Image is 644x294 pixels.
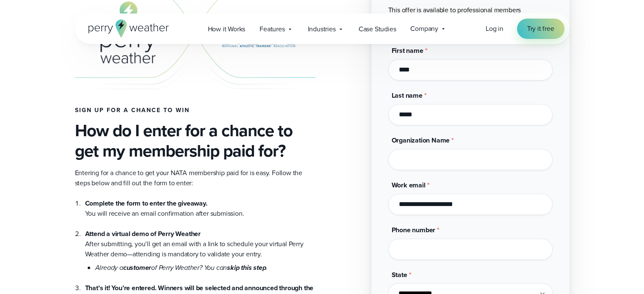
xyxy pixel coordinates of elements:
a: Log in [486,24,503,34]
a: How it Works [201,20,253,38]
span: Industries [308,24,336,34]
a: Try it free [517,19,564,39]
li: You will receive an email confirmation after submission. [85,198,315,219]
h3: How do I enter for a chance to get my membership paid for? [75,121,315,161]
span: Features [260,24,285,34]
span: Case Studies [359,24,396,34]
span: How it Works [208,24,246,34]
li: After submitting, you’ll get an email with a link to schedule your virtual Perry Weather demo—att... [85,219,315,273]
p: Entering for a chance to get your NATA membership paid for is easy. Follow the steps below and fi... [75,168,315,188]
strong: customer [123,263,151,272]
a: Case Studies [351,20,404,38]
span: Last name [392,91,423,100]
strong: Attend a virtual demo of Perry Weather [85,229,201,239]
span: First name [392,46,423,55]
strong: Complete the form to enter the giveaway. [85,198,207,208]
span: Try it free [527,24,554,34]
span: Phone number [392,225,436,235]
span: Company [410,24,438,34]
span: State [392,270,407,280]
em: Already a of Perry Weather? You can . [95,263,268,272]
span: Work email [392,180,426,190]
h4: Sign up for a chance to win [75,107,315,114]
strong: skip this step [227,263,266,272]
span: Organization Name [392,135,450,145]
